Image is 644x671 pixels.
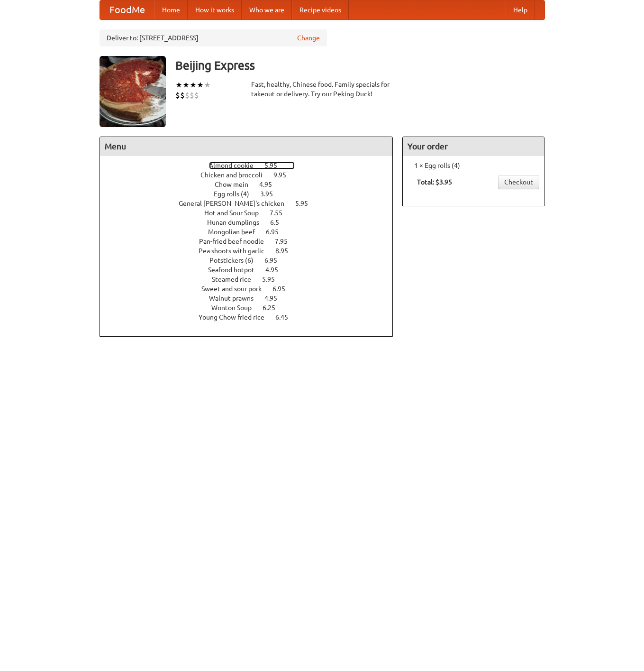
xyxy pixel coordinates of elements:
a: Pea shoots with garlic 8.95 [199,247,306,255]
span: Hunan dumplings [207,219,269,226]
a: Pan-fried beef noodle 7.95 [199,238,305,245]
a: Wonton Soup 6.25 [211,304,293,312]
span: Wonton Soup [211,304,261,312]
span: Pea shoots with garlic [199,247,274,255]
span: 5.95 [295,200,317,207]
span: Steamed rice [212,276,261,283]
li: 1 × Egg rolls (4) [408,161,539,170]
span: 6.25 [263,304,285,312]
a: Steamed rice 5.95 [212,276,292,283]
a: Walnut prawns 4.95 [209,294,295,302]
span: 4.95 [265,266,288,274]
span: Almond cookie [209,162,263,169]
a: Hot and Sour Soup 7.55 [204,209,300,217]
a: Young Chow fried rice 6.45 [199,313,306,321]
a: Seafood hotpot 4.95 [208,266,296,274]
li: $ [175,90,180,101]
span: 9.95 [273,171,296,179]
a: Sweet and sour pork 6.95 [201,285,303,293]
h4: Your order [403,137,544,156]
span: Potstickers (6) [209,257,263,264]
a: Mongolian beef 6.95 [208,228,296,236]
li: $ [190,90,194,101]
span: Sweet and sour pork [201,285,271,293]
a: Chow mein 4.95 [215,181,290,188]
li: ★ [190,80,197,90]
b: Total: $3.95 [417,178,452,186]
h4: Menu [100,137,393,156]
span: 5.95 [264,162,287,169]
span: 4.95 [259,181,281,188]
span: 3.95 [260,190,282,198]
li: ★ [175,80,182,90]
li: ★ [182,80,190,90]
a: Who we are [242,0,292,19]
span: Mongolian beef [208,228,264,236]
span: Young Chow fried rice [199,313,274,321]
img: angular.jpg [100,56,166,127]
a: Potstickers (6) 6.95 [209,257,295,264]
span: Egg rolls (4) [214,190,259,198]
div: Deliver to: [STREET_ADDRESS] [100,29,327,46]
li: $ [185,90,190,101]
li: $ [194,90,199,101]
a: Hunan dumplings 6.5 [207,219,297,226]
span: 6.5 [270,219,289,226]
a: Almond cookie 5.95 [209,162,295,169]
span: 6.95 [266,228,288,236]
span: 7.55 [270,209,292,217]
a: Home [154,0,188,19]
li: ★ [197,80,204,90]
span: Walnut prawns [209,294,263,302]
a: Recipe videos [292,0,349,19]
a: FoodMe [100,0,154,19]
span: 8.95 [275,247,298,255]
a: Change [297,33,320,43]
div: Fast, healthy, Chinese food. Family specials for takeout or delivery. Try our Peking Duck! [251,80,393,99]
li: ★ [204,80,211,90]
span: 4.95 [264,294,287,302]
li: $ [180,90,185,101]
a: Chicken and broccoli 9.95 [200,171,304,179]
span: Chicken and broccoli [200,171,272,179]
span: 7.95 [275,238,297,245]
span: Pan-fried beef noodle [199,238,273,245]
span: Seafood hotpot [208,266,264,274]
span: 6.95 [264,257,287,264]
a: Help [506,0,535,19]
span: 6.45 [275,313,298,321]
h3: Beijing Express [175,56,545,75]
span: Hot and Sour Soup [204,209,268,217]
span: 5.95 [262,276,284,283]
a: How it works [188,0,242,19]
a: Egg rolls (4) 3.95 [214,190,290,198]
span: General [PERSON_NAME]'s chicken [179,200,294,207]
a: Checkout [498,175,539,189]
span: Chow mein [215,181,258,188]
a: General [PERSON_NAME]'s chicken 5.95 [179,200,326,207]
span: 6.95 [272,285,295,293]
